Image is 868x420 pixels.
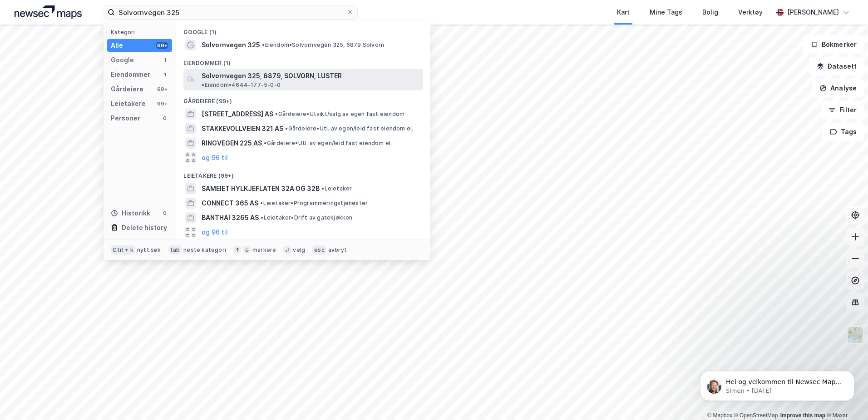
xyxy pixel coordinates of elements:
[111,113,140,124] div: Personer
[202,40,260,50] span: Solvornvegen 325
[156,42,168,49] div: 99+
[812,79,864,97] button: Analyse
[262,41,384,49] span: Eiendom • Solvornvegen 325, 6879 Solvorn
[707,412,732,419] a: Mapbox
[183,246,226,254] div: neste kategori
[261,214,263,221] span: •
[202,183,320,194] span: SAMEIET HYLKJEFLATEN 32A OG 32B
[262,41,265,48] span: •
[321,185,324,192] span: •
[111,69,150,80] div: Eiendommer
[111,55,134,65] div: Google
[156,85,168,93] div: 99+
[285,125,413,132] span: Gårdeiere • Utl. av egen/leid fast eiendom el.
[252,246,276,254] div: markere
[111,29,172,35] div: Kategori
[738,7,763,18] div: Verktøy
[156,100,168,107] div: 99+
[202,109,273,120] span: [STREET_ADDRESS] AS
[161,210,168,217] div: 0
[176,52,430,69] div: Eiendommer (1)
[321,185,352,192] span: Leietaker
[161,115,168,122] div: 0
[202,152,228,163] button: og 96 til
[821,101,864,119] button: Filter
[176,21,430,38] div: Google (1)
[168,245,182,255] div: tab
[260,200,263,206] span: •
[312,245,326,255] div: esc
[686,352,868,415] iframe: Intercom notifications message
[285,125,288,132] span: •
[202,138,262,149] span: RINGVEGEN 225 AS
[780,412,825,419] a: Improve this map
[822,123,864,141] button: Tags
[260,200,368,207] span: Leietaker • Programmeringstjenester
[15,5,82,19] img: logo.a4113a55bc3d86da70a041830d287a7e.svg
[734,412,778,419] a: OpenStreetMap
[161,71,168,78] div: 1
[617,7,630,18] div: Kart
[122,222,167,233] div: Delete history
[111,245,135,255] div: Ctrl + k
[261,214,352,221] span: Leietaker • Drift av gatekjøkken
[293,246,305,254] div: velg
[202,198,258,209] span: CONNECT 365 AS
[202,81,281,89] span: Eiendom • 4644-177-5-0-0
[202,227,228,238] button: og 96 til
[264,140,392,147] span: Gårdeiere • Utl. av egen/leid fast eiendom el.
[847,326,864,344] img: Z
[809,57,864,75] button: Datasett
[803,35,864,54] button: Bokmerker
[111,40,123,51] div: Alle
[115,5,346,19] input: Søk på adresse, matrikkel, gårdeiere, leietakere eller personer
[111,84,143,95] div: Gårdeiere
[111,208,150,219] div: Historikk
[264,140,266,146] span: •
[650,7,682,18] div: Mine Tags
[275,110,278,117] span: •
[111,98,146,109] div: Leietakere
[176,90,430,107] div: Gårdeiere (99+)
[161,56,168,64] div: 1
[702,7,718,18] div: Bolig
[202,81,204,88] span: •
[176,165,430,181] div: Leietakere (99+)
[202,212,259,223] span: BANTHAI 3265 AS
[137,246,161,254] div: nytt søk
[202,70,342,81] span: Solvornvegen 325, 6879, SOLVORN, LUSTER
[328,246,347,254] div: avbryt
[787,7,839,18] div: [PERSON_NAME]
[275,110,404,118] span: Gårdeiere • Utvikl./salg av egen fast eiendom
[202,123,283,134] span: STAKKEVOLLVEIEN 321 AS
